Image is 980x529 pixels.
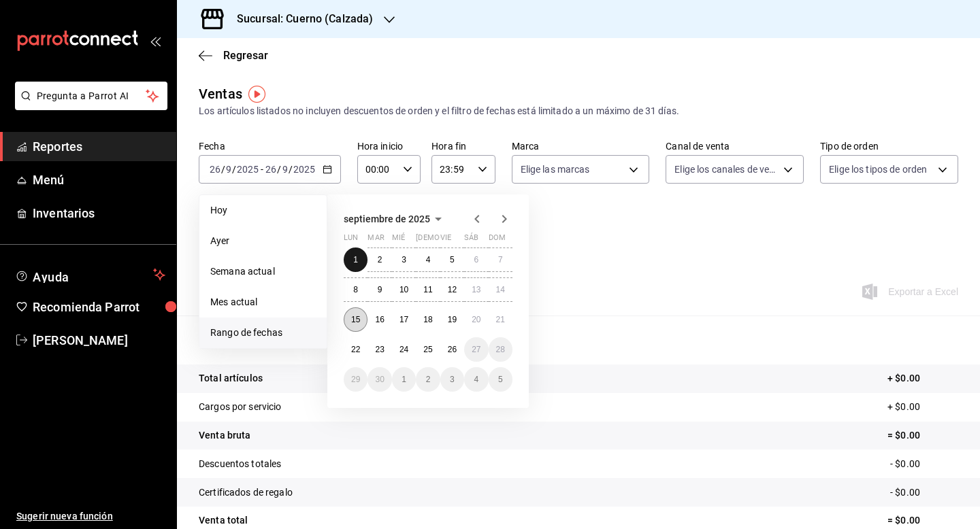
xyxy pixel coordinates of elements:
button: 16 de septiembre de 2025 [367,307,391,332]
abbr: 13 de septiembre de 2025 [472,285,480,294]
p: Certificados de regalo [199,485,293,500]
label: Hora fin [431,141,495,151]
button: 23 de septiembre de 2025 [367,337,391,362]
input: -- [225,164,232,175]
p: Total artículos [199,371,263,386]
abbr: lunes [344,233,358,248]
span: / [277,164,281,175]
abbr: 21 de septiembre de 2025 [496,315,505,324]
label: Tipo de orden [820,141,958,151]
label: Hora inicio [357,141,421,151]
abbr: 30 de septiembre de 2025 [375,375,384,384]
span: Regresar [223,49,268,62]
button: 22 de septiembre de 2025 [344,337,367,362]
abbr: 6 de septiembre de 2025 [474,255,478,264]
button: 25 de septiembre de 2025 [416,337,440,362]
abbr: 29 de septiembre de 2025 [351,375,360,384]
abbr: domingo [489,233,506,248]
abbr: 9 de septiembre de 2025 [378,285,382,294]
abbr: 22 de septiembre de 2025 [351,345,360,354]
button: 10 de septiembre de 2025 [392,277,416,302]
p: Venta total [199,513,248,528]
button: 4 de septiembre de 2025 [416,248,440,272]
button: 13 de septiembre de 2025 [464,277,488,302]
span: [PERSON_NAME] [33,331,165,349]
abbr: viernes [440,233,451,248]
button: septiembre de 2025 [344,211,446,227]
abbr: martes [367,233,384,248]
span: / [232,164,236,175]
span: Reportes [33,137,165,156]
div: Ventas [199,84,242,104]
button: 17 de septiembre de 2025 [392,307,416,332]
button: 7 de septiembre de 2025 [489,248,512,272]
abbr: 18 de septiembre de 2025 [423,315,432,324]
span: Ayuda [33,267,148,283]
span: Pregunta a Parrot AI [37,89,146,103]
label: Marca [512,141,650,151]
p: Descuentos totales [199,457,281,471]
button: 21 de septiembre de 2025 [489,307,512,332]
span: Hoy [210,203,316,218]
p: = $0.00 [887,428,958,443]
input: -- [209,164,221,175]
abbr: 8 de septiembre de 2025 [353,285,358,294]
button: 11 de septiembre de 2025 [416,277,440,302]
abbr: 14 de septiembre de 2025 [496,285,505,294]
input: ---- [293,164,316,175]
button: 3 de septiembre de 2025 [392,248,416,272]
span: Sugerir nueva función [16,509,165,524]
abbr: 17 de septiembre de 2025 [399,315,408,324]
h3: Sucursal: Cuerno (Calzada) [226,11,373,27]
abbr: 20 de septiembre de 2025 [472,315,480,324]
p: = $0.00 [887,513,958,528]
span: Semana actual [210,264,316,279]
span: Inventarios [33,204,165,222]
abbr: miércoles [392,233,405,248]
abbr: 4 de octubre de 2025 [474,375,478,384]
button: Pregunta a Parrot AI [15,82,167,110]
abbr: 2 de octubre de 2025 [426,375,431,384]
abbr: 7 de septiembre de 2025 [498,255,503,264]
button: 6 de septiembre de 2025 [464,248,488,272]
button: 12 de septiembre de 2025 [440,277,464,302]
button: Regresar [199,49,268,62]
abbr: 23 de septiembre de 2025 [375,345,384,354]
button: 15 de septiembre de 2025 [344,307,367,332]
button: 27 de septiembre de 2025 [464,337,488,362]
button: 3 de octubre de 2025 [440,367,464,392]
span: Menú [33,171,165,189]
span: Mes actual [210,295,316,309]
button: 2 de octubre de 2025 [416,367,440,392]
button: 8 de septiembre de 2025 [344,277,367,302]
abbr: 2 de septiembre de 2025 [378,255,382,264]
span: / [289,164,293,175]
abbr: 10 de septiembre de 2025 [399,285,408,294]
abbr: 3 de octubre de 2025 [450,375,455,384]
abbr: 1 de septiembre de 2025 [353,255,358,264]
button: open_drawer_menu [150,35,161,46]
label: Canal de venta [666,141,804,151]
span: - [261,164,263,175]
button: 18 de septiembre de 2025 [416,307,440,332]
button: 29 de septiembre de 2025 [344,367,367,392]
abbr: 5 de octubre de 2025 [498,375,503,384]
label: Fecha [199,141,341,151]
p: - $0.00 [890,457,958,471]
abbr: 26 de septiembre de 2025 [448,345,457,354]
input: -- [282,164,289,175]
img: Tooltip marker [248,86,265,103]
p: + $0.00 [887,371,958,386]
div: Los artículos listados no incluyen descuentos de orden y el filtro de fechas está limitado a un m... [199,104,958,118]
button: 24 de septiembre de 2025 [392,337,416,362]
p: Cargos por servicio [199,400,282,414]
button: 28 de septiembre de 2025 [489,337,512,362]
p: + $0.00 [887,400,958,414]
button: 14 de septiembre de 2025 [489,277,512,302]
abbr: 12 de septiembre de 2025 [448,285,457,294]
button: 2 de septiembre de 2025 [367,248,391,272]
span: Elige las marcas [521,163,590,176]
input: -- [265,164,277,175]
abbr: 3 de septiembre de 2025 [402,255,406,264]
